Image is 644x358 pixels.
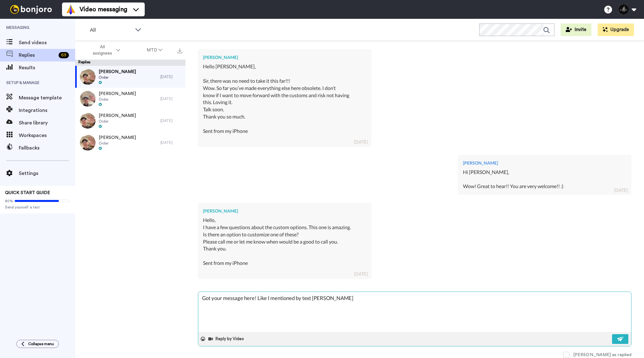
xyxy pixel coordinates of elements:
button: Invite [561,24,591,36]
img: 7857d958-85f4-4ebf-82e6-f3123d53896b-thumb.jpg [80,113,96,129]
button: Reply by Video [208,334,246,344]
span: Collapse menu [28,341,54,346]
span: Order [99,119,136,124]
span: 80% [5,198,13,203]
div: [DATE] [160,96,182,101]
img: bj-logo-header-white.svg [8,5,55,14]
button: Export all results that match these filters now. [175,45,184,55]
span: Fallbacks [19,144,75,152]
a: [PERSON_NAME]Order[DATE] [75,66,185,88]
span: Message template [19,94,75,102]
img: 8b730d5f-1281-4ce0-95d9-1d61afed31c1-thumb.jpg [80,135,96,150]
span: Order [99,75,136,80]
span: Integrations [19,107,75,114]
div: 69 [59,52,69,58]
img: export.svg [177,48,182,53]
span: Video messaging [80,5,127,14]
a: [PERSON_NAME]Order[DATE] [75,132,185,154]
div: [DATE] [354,139,368,145]
img: 65e8b01f-7de7-4cbe-80ce-346c254f3edb-thumb.jpg [80,91,96,107]
span: [PERSON_NAME] [99,134,136,141]
div: [DATE] [160,118,182,123]
div: [PERSON_NAME] as replied [573,352,631,358]
span: Share library [19,119,75,127]
span: Results [19,64,75,71]
img: send-white.svg [617,336,624,341]
button: MTD [133,45,176,56]
span: [PERSON_NAME] [99,69,136,75]
div: [PERSON_NAME] [203,54,366,61]
img: 3f8a99fe-94b3-456b-90a9-a4977fb2a325-thumb.jpg [80,69,96,85]
a: [PERSON_NAME]Order[DATE] [75,110,185,132]
div: Replies [75,60,185,66]
div: [DATE] [160,74,182,79]
span: Workspaces [19,132,75,139]
span: Order [99,97,136,102]
span: Replies [19,51,56,59]
span: Settings [19,170,75,177]
span: [PERSON_NAME] [99,113,136,119]
span: All assignees [90,44,115,56]
div: Hello, I have a few questions about the custom options. This one is amazing. Is there an option t... [203,217,366,274]
a: [PERSON_NAME]Order[DATE] [75,88,185,110]
img: vm-color.svg [66,4,76,14]
span: Send videos [19,39,75,46]
div: Hello [PERSON_NAME], Sir, there was no need to take it this far!!! Wow. So far you’ve made everyt... [203,63,366,142]
div: [PERSON_NAME] [463,160,626,166]
div: Hi [PERSON_NAME], Wow! Great to hear!! You are very welcome!! :) [463,169,626,190]
div: [PERSON_NAME] [203,208,366,214]
button: Collapse menu [16,340,59,348]
span: Send yourself a test [5,205,70,210]
button: All assignees [76,41,133,59]
span: QUICK START GUIDE [5,191,50,195]
span: Order [99,141,136,146]
div: [DATE] [160,140,182,145]
span: All [90,26,132,34]
div: [DATE] [354,271,368,277]
textarea: Got your message here! Like I mentioned by text ear [198,292,631,332]
div: [DATE] [614,187,628,193]
span: [PERSON_NAME] [99,91,136,97]
button: Upgrade [598,24,634,36]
